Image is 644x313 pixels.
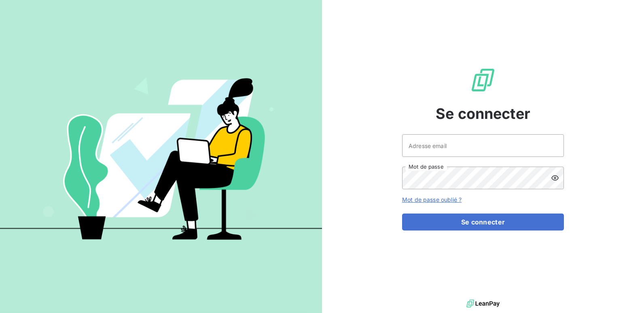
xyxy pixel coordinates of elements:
[402,134,564,157] input: placeholder
[436,103,530,125] span: Se connecter
[402,196,462,203] a: Mot de passe oublié ?
[402,214,564,231] button: Se connecter
[470,67,496,93] img: Logo LeanPay
[466,298,500,310] img: logo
